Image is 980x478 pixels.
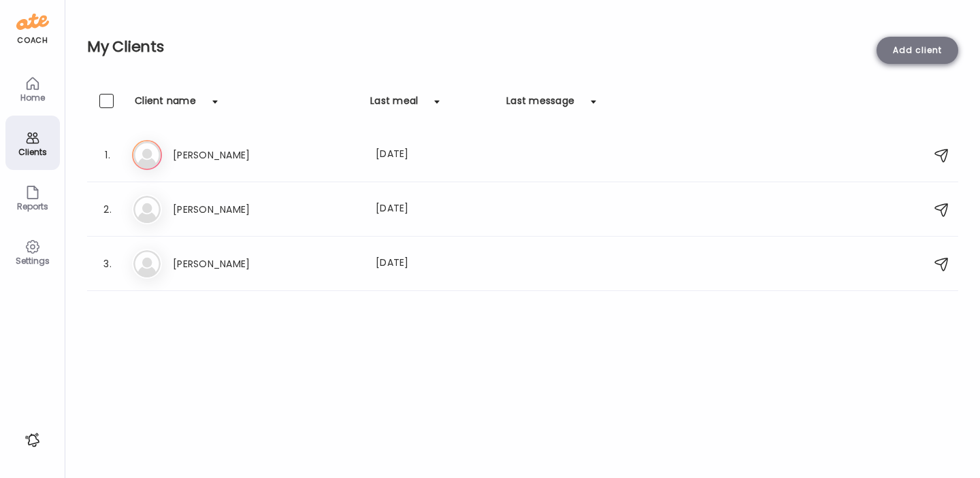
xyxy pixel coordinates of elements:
div: coach [17,35,48,46]
h3: [PERSON_NAME] [173,147,293,163]
div: [DATE] [376,256,495,272]
div: Client name [135,94,196,116]
div: Clients [8,148,57,156]
div: Add client [877,37,958,64]
div: Last meal [370,94,418,116]
h3: [PERSON_NAME] [173,201,293,218]
div: Last message [506,94,574,116]
img: ate [16,11,49,33]
div: [DATE] [376,201,495,218]
div: Settings [8,256,57,265]
div: 1. [99,147,116,163]
div: [DATE] [376,147,495,163]
div: 2. [99,201,116,218]
div: Home [8,93,57,102]
div: 3. [99,256,116,272]
h3: [PERSON_NAME] [173,256,293,272]
div: Reports [8,202,57,211]
h2: My Clients [87,37,958,57]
